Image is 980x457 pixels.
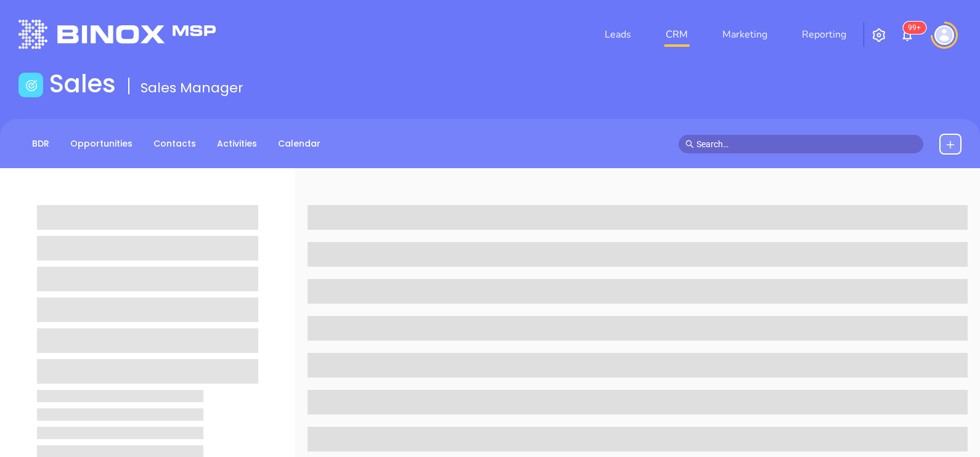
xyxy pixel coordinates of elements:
span: search [685,140,694,148]
a: Calendar [271,134,328,154]
img: logo [18,20,216,49]
a: Reporting [797,22,851,47]
img: user [934,25,954,45]
a: Marketing [717,22,772,47]
a: Opportunities [63,134,140,154]
a: BDR [25,134,57,154]
a: Contacts [146,134,203,154]
a: Leads [600,22,636,47]
input: Search… [696,137,917,151]
h1: Sales [49,69,116,99]
img: iconNotification [900,28,915,42]
span: Sales Manager [141,78,243,97]
img: iconSetting [872,28,886,42]
a: Activities [210,134,264,154]
sup: 104 [903,22,926,34]
a: CRM [661,22,693,47]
